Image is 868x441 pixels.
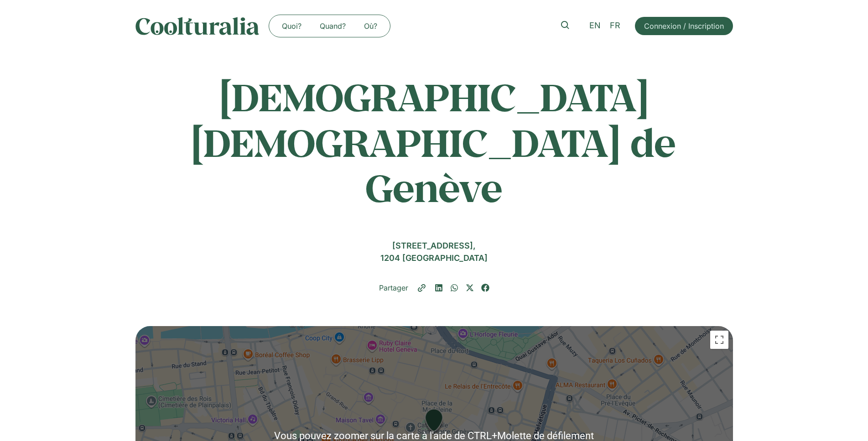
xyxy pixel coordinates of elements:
[466,284,474,292] div: Partager sur x-twitter
[610,21,620,31] span: FR
[635,17,733,35] a: Connexion / Inscription
[435,284,443,292] div: Partager sur linkedin
[450,284,458,292] div: Partager sur whatsapp
[273,19,311,33] a: Quoi?
[589,21,601,31] span: EN
[379,282,408,293] p: Partager
[605,19,625,32] a: FR
[273,19,386,33] nav: Menu
[355,19,386,33] a: Où?
[585,19,605,32] a: EN
[644,21,724,31] span: Connexion / Inscription
[424,408,444,436] div: Rue Verdaine 20, 1204 Genève
[135,74,733,210] h1: [DEMOGRAPHIC_DATA] [DEMOGRAPHIC_DATA] de Genève
[135,239,733,264] div: [STREET_ADDRESS], 1204 [GEOGRAPHIC_DATA]
[710,331,728,349] button: Passer en plein écran
[311,19,355,33] a: Quand?
[481,284,489,292] div: Partager sur facebook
